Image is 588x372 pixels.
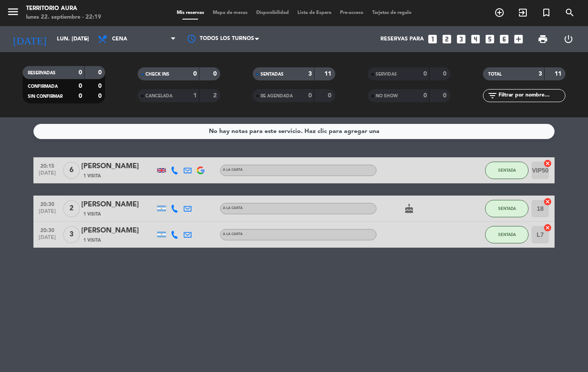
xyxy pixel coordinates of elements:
[209,126,380,136] div: No hay notas para este servicio. Haz clic para agregar una
[26,4,101,13] div: TERRITORIO AURA
[308,71,312,77] strong: 3
[28,94,63,99] span: SIN CONFIRMAR
[456,33,467,45] i: looks_3
[543,159,552,168] i: cancel
[555,71,563,77] strong: 11
[36,209,58,219] span: [DATE]
[98,93,103,99] strong: 0
[81,199,155,210] div: [PERSON_NAME]
[543,223,552,232] i: cancel
[261,72,284,76] span: SENTADAS
[324,71,333,77] strong: 11
[427,33,438,45] i: looks_one
[487,90,498,101] i: filter_list
[79,70,82,76] strong: 0
[36,225,58,235] span: 20:30
[213,93,218,99] strong: 2
[404,203,414,214] i: cake
[308,93,312,99] strong: 0
[83,237,101,244] span: 1 Visita
[563,34,574,44] i: power_settings_new
[376,94,398,98] span: NO SHOW
[556,26,581,52] div: LOG OUT
[7,5,20,18] i: menu
[145,72,169,76] span: CHECK INS
[63,162,80,179] span: 6
[208,10,252,15] span: Mapa de mesas
[79,93,82,99] strong: 0
[494,7,505,18] i: add_circle_outline
[484,33,496,45] i: looks_5
[98,70,103,76] strong: 0
[470,33,481,45] i: looks_4
[223,168,243,172] span: A LA CARTA
[498,168,516,173] span: SENTADA
[223,206,243,210] span: A LA CARTA
[488,72,502,76] span: TOTAL
[26,13,101,22] div: lunes 22. septiembre - 22:19
[83,173,101,179] span: 1 Visita
[197,166,205,174] img: google-logo.png
[81,225,155,236] div: [PERSON_NAME]
[485,162,529,179] button: SENTADA
[380,36,424,42] span: Reservas para
[376,72,397,76] span: SERVIDAS
[36,199,58,209] span: 20:30
[145,94,172,98] span: CANCELADA
[498,206,516,211] span: SENTADA
[485,200,529,217] button: SENTADA
[328,93,333,99] strong: 0
[28,71,56,75] span: RESERVADAS
[293,10,336,15] span: Lista de Espera
[565,7,575,18] i: search
[423,71,427,77] strong: 0
[193,71,197,77] strong: 0
[223,232,243,236] span: A LA CARTA
[63,226,80,243] span: 3
[261,94,293,98] span: RE AGENDADA
[112,36,127,42] span: Cena
[498,91,565,100] input: Filtrar por nombre...
[538,71,542,77] strong: 3
[443,93,448,99] strong: 0
[36,160,58,170] span: 20:15
[543,197,552,206] i: cancel
[36,170,58,180] span: [DATE]
[193,93,197,99] strong: 1
[83,211,101,218] span: 1 Visita
[485,226,529,243] button: SENTADA
[513,33,524,45] i: add_box
[518,7,528,18] i: exit_to_app
[81,34,91,44] i: arrow_drop_down
[63,200,80,217] span: 2
[423,93,427,99] strong: 0
[28,84,58,89] span: CONFIRMADA
[7,30,53,49] i: [DATE]
[541,7,552,18] i: turned_in_not
[336,10,368,15] span: Pre-acceso
[79,83,82,89] strong: 0
[443,71,448,77] strong: 0
[36,235,58,245] span: [DATE]
[498,232,516,237] span: SENTADA
[213,71,218,77] strong: 0
[538,34,548,44] span: print
[172,10,208,15] span: Mis reservas
[252,10,293,15] span: Disponibilidad
[499,33,510,45] i: looks_6
[7,5,20,21] button: menu
[98,83,103,89] strong: 0
[441,33,453,45] i: looks_two
[81,161,155,172] div: [PERSON_NAME]
[368,10,416,15] span: Tarjetas de regalo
